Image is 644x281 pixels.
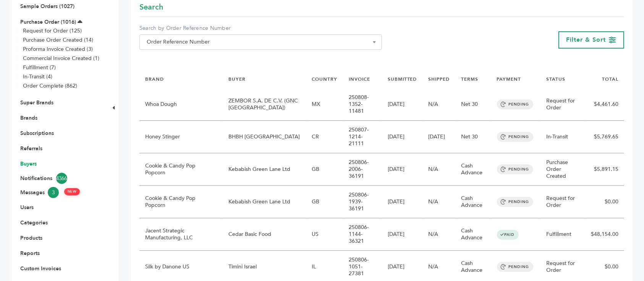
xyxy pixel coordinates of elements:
[20,145,42,152] a: Referrals
[20,130,54,137] a: Subscriptions
[497,164,533,174] span: PENDING
[423,121,456,153] td: [DATE]
[20,99,53,106] a: Super Brands
[223,153,306,186] td: Kebabish Green Lane Ltd
[429,76,450,82] a: SHIPPED
[456,88,491,121] td: Net 30
[223,121,306,153] td: BHBH [GEOGRAPHIC_DATA]
[306,88,343,121] td: MX
[423,153,456,186] td: N/A
[343,121,382,153] td: 250807-1214-21111
[23,55,99,62] a: Commercial Invoice Created (1)
[456,218,491,251] td: Cash Advance
[497,197,533,207] span: PENDING
[145,76,164,82] a: BRAND
[23,82,77,89] a: Order Complete (862)
[349,76,371,82] a: INVOICE
[20,18,76,26] a: Purchase Order (1016)
[497,76,521,82] a: PAYMENT
[388,76,417,82] a: SUBMITTED
[547,76,566,82] a: STATUS
[20,3,74,10] a: Sample Orders (1027)
[382,218,423,251] td: [DATE]
[497,262,533,272] span: PENDING
[566,36,606,44] span: Filter & Sort
[20,265,61,272] a: Custom Invoices
[461,76,479,82] a: TERMS
[20,187,98,198] a: Messages3 NEW
[20,114,37,122] a: Brands
[306,153,343,186] td: GB
[541,121,585,153] td: In-Transit
[423,186,456,218] td: N/A
[306,121,343,153] td: CR
[382,186,423,218] td: [DATE]
[23,36,93,44] a: Purchase Order Created (14)
[312,76,338,82] a: COUNTRY
[139,24,382,32] label: Search by Order Reference Number
[20,173,98,184] a: Notifications4366
[48,187,59,198] span: 3
[20,219,48,226] a: Categories
[223,88,306,121] td: ZEMBOR S.A. DE C.V. (GNC [GEOGRAPHIC_DATA])
[139,2,163,13] span: Search
[228,76,246,82] a: BUYER
[541,186,585,218] td: Request for Order
[139,186,223,218] td: Cookie & Candy Pop Popcorn
[382,121,423,153] td: [DATE]
[585,153,624,186] td: $5,891.15
[585,218,624,251] td: $48,154.00
[223,218,306,251] td: Cedar Basic Food
[423,88,456,121] td: N/A
[423,218,456,251] td: N/A
[497,132,533,142] span: PENDING
[585,186,624,218] td: $0.00
[139,121,223,153] td: Honey Stinger
[139,153,223,186] td: Cookie & Candy Pop Popcorn
[23,73,52,80] a: In-Transit (4)
[56,173,67,184] span: 4366
[223,186,306,218] td: Kebabish Green Lane Ltd
[456,186,491,218] td: Cash Advance
[20,204,34,211] a: Users
[23,45,93,53] a: Proforma Invoice Created (3)
[456,121,491,153] td: Net 30
[343,218,382,251] td: 250806-1144-36321
[382,88,423,121] td: [DATE]
[343,88,382,121] td: 250808-1352-11481
[20,234,42,242] a: Products
[343,153,382,186] td: 250806-2006-36191
[20,250,40,257] a: Reports
[602,76,618,82] a: TOTAL
[306,186,343,218] td: GB
[139,88,223,121] td: Whoa Dough
[23,64,56,71] a: Fulfillment (7)
[64,188,80,195] span: NEW
[20,160,37,167] a: Buyers
[139,218,223,251] td: Jacent Strategic Manufacturing, LLC
[585,88,624,121] td: $4,461.60
[497,99,533,109] span: PENDING
[23,27,82,34] a: Request for Order (125)
[541,218,585,251] td: Fulfillment
[343,186,382,218] td: 250806-1939-36191
[456,153,491,186] td: Cash Advance
[497,230,519,240] span: PAID
[382,153,423,186] td: [DATE]
[306,218,343,251] td: US
[139,34,382,50] span: Order Reference Number
[585,121,624,153] td: $5,769.65
[144,37,378,47] span: Order Reference Number
[541,153,585,186] td: Purchase Order Created
[541,88,585,121] td: Request for Order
